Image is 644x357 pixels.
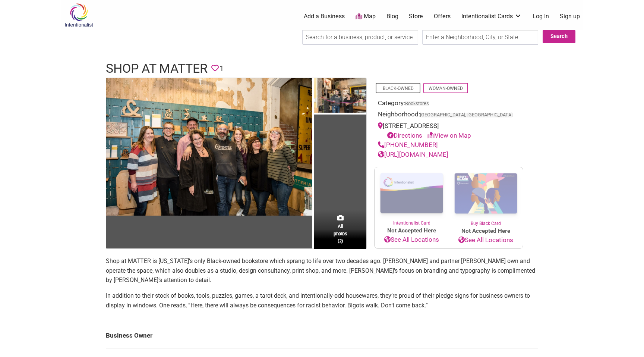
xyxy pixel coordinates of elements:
a: View on Map [427,132,471,139]
img: Shop at MATTER [314,78,366,115]
a: Directions [387,132,422,139]
input: Search for a business, product, or service [303,30,418,44]
a: Store [409,12,423,21]
div: Neighborhood: [378,110,520,121]
span: 1 [220,63,224,74]
button: Search [543,30,575,43]
a: Map [356,12,376,21]
a: [PHONE_NUMBER] [378,141,438,148]
a: Intentionalist Card [375,167,449,226]
a: Bookstores [405,101,429,106]
a: Blog [386,12,398,21]
a: See All Locations [449,235,523,245]
a: Woman-Owned [429,86,463,91]
span: In addition to their stock of books, tools, puzzles, games, a tarot deck, and intentionally-odd h... [106,292,530,309]
span: Not Accepted Here [375,226,449,235]
span: Not Accepted Here [449,227,523,235]
a: Intentionalist Cards [461,12,522,21]
span: [GEOGRAPHIC_DATA], [GEOGRAPHIC_DATA] [420,113,512,118]
input: Enter a Neighborhood, City, or State [423,30,538,44]
a: [URL][DOMAIN_NAME] [378,151,448,158]
img: Intentionalist [61,3,97,27]
span: All photos (2) [334,223,347,244]
img: Shop at MATTER [106,78,312,216]
a: Sign up [560,12,580,21]
div: [STREET_ADDRESS] [378,121,520,140]
a: Offers [434,12,451,21]
h1: Shop at MATTER [106,60,208,78]
span: Shop at MATTER is [US_STATE]’s only Black-owned bookstore which sprang to life over two decades a... [106,257,535,284]
td: Business Owner [106,323,538,348]
img: Buy Black Card [449,167,523,220]
a: Log In [533,12,549,21]
a: Black-Owned [383,86,414,91]
a: Add a Business [304,12,345,21]
a: Buy Black Card [449,167,523,227]
a: See All Locations [375,235,449,245]
img: Intentionalist Card [375,167,449,220]
div: Category: [378,98,520,110]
